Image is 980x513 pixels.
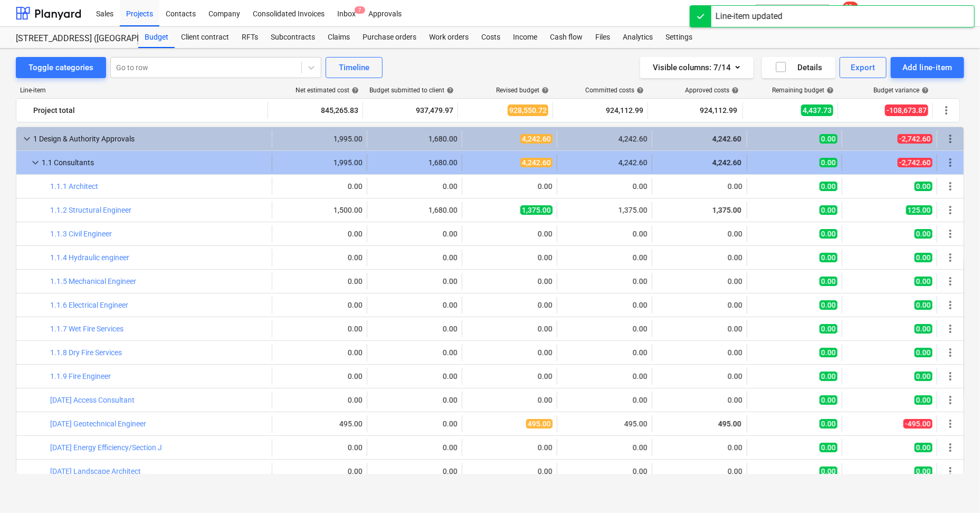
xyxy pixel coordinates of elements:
[915,324,933,334] span: 0.00
[940,104,953,117] span: More actions
[277,230,363,238] div: 0.00
[562,158,648,167] div: 4,242.60
[467,253,553,262] div: 0.00
[944,180,957,193] span: More actions
[16,57,106,78] button: Toggle categories
[33,130,268,147] div: 1 Design & Authority Approvals
[656,467,743,476] div: 0.00
[42,154,268,171] div: 1.1 Consultants
[520,158,553,167] span: 4,242.60
[851,61,876,74] div: Export
[138,27,175,48] div: Budget
[659,27,699,48] div: Settings
[28,61,93,74] div: Toggle categories
[616,27,659,48] div: Analytics
[277,372,363,381] div: 0.00
[277,325,363,333] div: 0.00
[820,419,838,429] span: 0.00
[562,467,648,476] div: 0.00
[50,348,122,357] a: 1.1.8 Dry Fire Services
[589,27,616,48] a: Files
[820,182,838,191] span: 0.00
[885,104,928,116] span: -108,673.87
[656,253,743,262] div: 0.00
[775,61,823,74] div: Details
[562,420,648,428] div: 495.00
[467,372,553,381] div: 0.00
[919,87,929,94] span: help
[898,158,933,167] span: -2,742.60
[372,372,458,381] div: 0.00
[16,33,126,44] div: [STREET_ADDRESS] ([GEOGRAPHIC_DATA] - House Build)
[372,420,458,428] div: 0.00
[562,206,648,214] div: 1,375.00
[372,348,458,357] div: 0.00
[716,10,783,23] div: Line-item updated
[656,443,743,452] div: 0.00
[356,27,423,48] a: Purchase orders
[891,57,964,78] button: Add line-item
[264,27,321,48] a: Subcontracts
[475,27,507,48] a: Costs
[50,372,111,381] a: 1.1.9 Fire Engineer
[840,57,887,78] button: Export
[915,372,933,381] span: 0.00
[944,227,957,240] span: More actions
[656,182,743,191] div: 0.00
[824,87,834,94] span: help
[820,134,838,144] span: 0.00
[562,182,648,191] div: 0.00
[915,253,933,262] span: 0.00
[277,467,363,476] div: 0.00
[944,441,957,454] span: More actions
[277,301,363,309] div: 0.00
[277,206,363,214] div: 1,500.00
[711,158,743,167] span: 4,242.60
[656,325,743,333] div: 0.00
[339,61,369,74] div: Timeline
[927,462,980,513] iframe: Chat Widget
[656,396,743,404] div: 0.00
[321,27,356,48] a: Claims
[372,396,458,404] div: 0.00
[906,205,933,215] span: 125.00
[21,132,33,145] span: keyboard_arrow_down
[898,134,933,144] span: -2,742.60
[50,443,162,452] a: [DATE] Energy Efficiency/Section J
[903,419,933,429] span: -495.00
[467,182,553,191] div: 0.00
[820,300,838,310] span: 0.00
[656,277,743,286] div: 0.00
[50,206,131,214] a: 1.1.2 Structural Engineer
[235,27,264,48] a: RFTs
[820,443,838,452] span: 0.00
[915,300,933,310] span: 0.00
[539,87,549,94] span: help
[873,87,929,94] div: Budget variance
[372,443,458,452] div: 0.00
[50,182,98,191] a: 1.1.1 Architect
[355,6,365,14] span: 7
[372,253,458,262] div: 0.00
[562,372,648,381] div: 0.00
[944,370,957,383] span: More actions
[801,104,833,116] span: 4,437.73
[277,253,363,262] div: 0.00
[656,372,743,381] div: 0.00
[772,87,834,94] div: Remaining budget
[915,395,933,405] span: 0.00
[562,348,648,357] div: 0.00
[656,301,743,309] div: 0.00
[372,158,458,167] div: 1,680.00
[444,87,454,94] span: help
[507,27,544,48] div: Income
[16,87,269,94] div: Line-item
[277,182,363,191] div: 0.00
[175,27,235,48] a: Client contract
[634,87,644,94] span: help
[562,230,648,238] div: 0.00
